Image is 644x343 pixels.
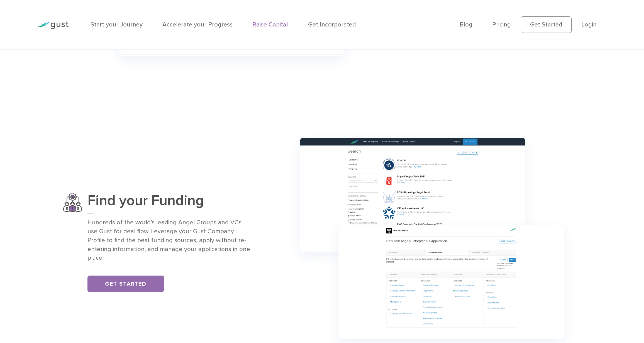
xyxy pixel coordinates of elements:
[460,21,472,28] a: Blog
[308,21,356,28] a: Get Incorporated
[63,193,82,212] img: Find Your Funding
[87,218,251,262] p: Hundreds of the world’s leading Angel Groups and VCs use Gust for deal flow. Leverage your Gust C...
[492,21,511,28] a: Pricing
[91,21,143,28] a: Start your Journey
[87,276,164,292] a: Get Started
[162,21,233,28] a: Accelerate your Progress
[521,16,572,33] a: Get Started
[252,21,288,28] a: Raise Capital
[581,21,597,28] a: Login
[87,193,251,213] h3: Find your Funding
[37,21,69,29] img: Gust Logo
